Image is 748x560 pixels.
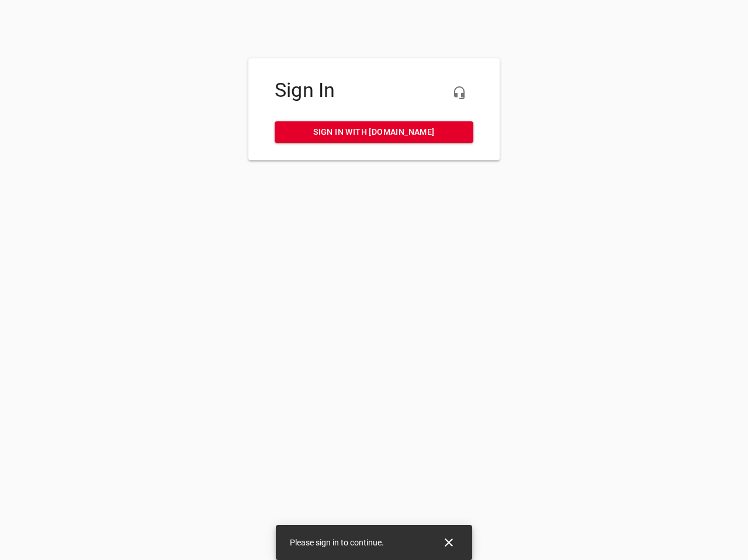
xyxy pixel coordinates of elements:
[275,79,473,102] h4: Sign In
[435,528,463,556] button: Close
[290,538,384,547] span: Please sign in to continue.
[284,125,464,139] span: Sign in with [DOMAIN_NAME]
[275,121,473,143] a: Sign in with [DOMAIN_NAME]
[445,79,473,107] button: Live Chat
